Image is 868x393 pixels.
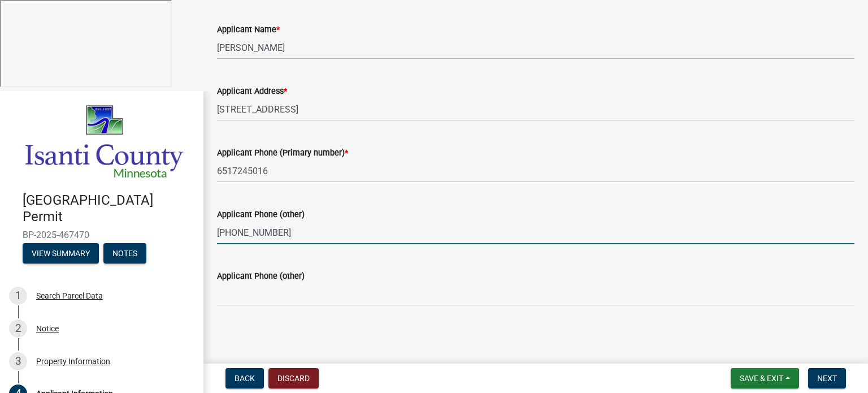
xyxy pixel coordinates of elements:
wm-modal-confirm: Notes [103,249,146,258]
button: Save & Exit [731,368,799,388]
label: Applicant Phone (other) [217,211,305,219]
label: Applicant Phone (Primary number) [217,149,348,157]
button: Notes [103,243,146,264]
button: Back [225,368,264,388]
button: Next [808,368,846,388]
span: Next [817,374,837,383]
span: Back [235,374,255,383]
label: Applicant Address [217,88,287,96]
div: 2 [9,319,27,338]
div: Property Information [36,357,110,365]
div: Notice [36,325,59,332]
div: Search Parcel Data [36,292,103,300]
img: Isanti County, Minnesota [23,103,185,180]
div: 1 [9,287,27,305]
label: Applicant Phone (other) [217,273,305,280]
button: Discard [268,368,319,388]
h4: [GEOGRAPHIC_DATA] Permit [23,192,194,225]
span: Save & Exit [740,374,783,383]
span: BP-2025-467470 [23,230,181,240]
button: View Summary [23,243,99,264]
div: 3 [9,352,27,370]
wm-modal-confirm: Summary [23,249,99,258]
